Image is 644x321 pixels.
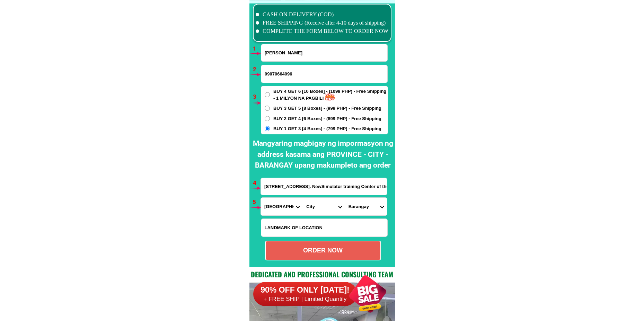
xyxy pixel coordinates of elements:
[273,105,381,112] span: BUY 3 GET 5 [8 Boxes] - (999 PHP) - Free Shipping
[345,198,387,215] select: Select commune
[265,106,270,111] input: BUY 3 GET 5 [8 Boxes] - (999 PHP) - Free Shipping
[261,65,387,83] input: Input phone_number
[266,246,380,255] div: ORDER NOW
[253,65,261,74] h6: 2
[256,27,389,35] li: COMPLETE THE FORM BELOW TO ORDER NOW
[261,198,303,215] select: Select province
[273,125,381,132] span: BUY 1 GET 3 [4 Boxes] - (799 PHP) - Free Shipping
[303,198,345,215] select: Select district
[253,179,261,188] h6: 4
[249,269,395,279] h2: Dedicated and professional consulting team
[251,138,395,171] h2: Mangyaring magbigay ng impormasyon ng address kasama ang PROVINCE - CITY - BARANGAY upang makumpl...
[261,219,387,237] input: Input LANDMARKOFLOCATION
[261,44,387,61] input: Input full_name
[253,198,261,207] h6: 5
[253,92,261,101] h6: 3
[265,92,270,97] input: BUY 4 GET 6 [10 Boxes] - (1099 PHP) - Free Shipping - 1 MILYON NA PAGBILI
[256,19,389,27] li: FREE SHIPPING (Receive after 4-10 days of shipping)
[273,88,388,101] span: BUY 4 GET 6 [10 Boxes] - (1099 PHP) - Free Shipping - 1 MILYON NA PAGBILI
[253,295,357,303] h6: + FREE SHIP | Limited Quantily
[256,10,389,19] li: CASH ON DELIVERY (COD)
[261,178,387,195] input: Input address
[265,116,270,121] input: BUY 2 GET 4 [6 Boxes] - (899 PHP) - Free Shipping
[273,115,381,122] span: BUY 2 GET 4 [6 Boxes] - (899 PHP) - Free Shipping
[253,285,357,295] h6: 90% OFF ONLY [DATE]!
[253,44,261,53] h6: 1
[265,126,270,131] input: BUY 1 GET 3 [4 Boxes] - (799 PHP) - Free Shipping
